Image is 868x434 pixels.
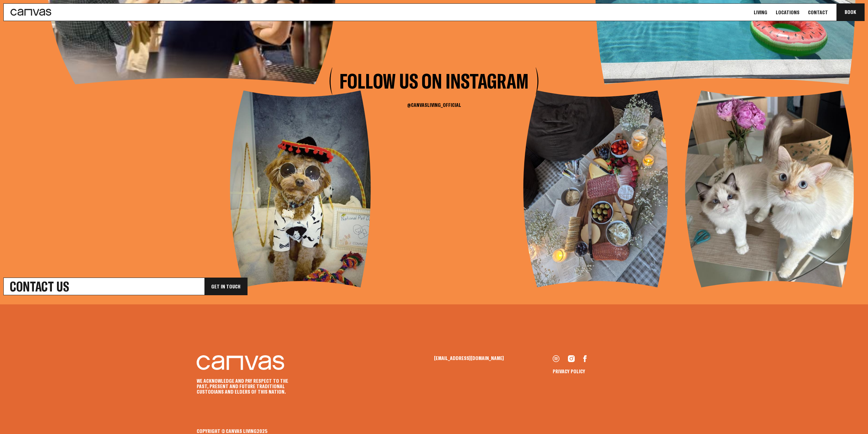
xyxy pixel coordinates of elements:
[806,9,830,16] a: Contact
[553,369,585,374] a: Privacy Policy
[3,278,248,295] a: Contact UsGet In Touch
[752,9,769,16] a: Living
[197,378,298,394] p: We acknowledge and pay respect to the past, present and future Traditional Custodians and Elders ...
[774,9,802,16] a: Locations
[836,4,864,21] button: Book
[197,428,671,434] div: Copyright © Canvas Living 2025
[434,355,553,361] a: [EMAIL_ADDRESS][DOMAIN_NAME]
[204,278,247,295] div: Get In Touch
